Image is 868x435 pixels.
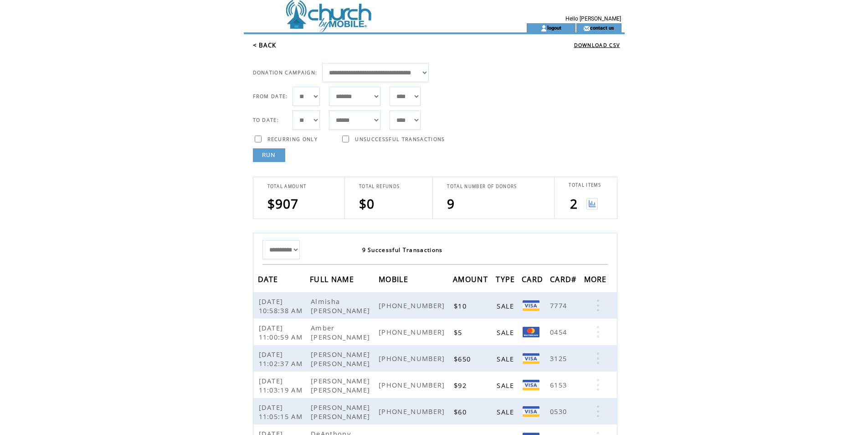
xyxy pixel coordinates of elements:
span: 0530 [550,407,569,416]
span: AMOUNT [453,272,490,289]
a: RUN [253,148,285,162]
span: $5 [454,328,465,337]
span: TOTAL NUMBER OF DONORS [447,183,517,189]
span: [DATE] 11:03:19 AM [259,376,305,394]
img: account_icon.gif [540,25,547,32]
span: $650 [454,354,473,363]
span: 0454 [550,327,569,336]
img: View graph [586,198,598,210]
span: 2 [570,195,578,212]
span: $907 [267,195,299,212]
a: CARD [522,276,545,282]
span: [PERSON_NAME] [PERSON_NAME] [311,376,372,394]
span: FULL NAME [310,272,356,289]
span: TOTAL AMOUNT [267,183,307,189]
span: Amber [PERSON_NAME] [311,323,372,341]
span: FROM DATE: [253,93,288,100]
span: TO DATE: [253,117,279,123]
a: CARD# [550,276,579,282]
img: Visa [523,406,539,417]
a: contact us [590,25,614,31]
span: $60 [454,407,469,416]
span: Almisha [PERSON_NAME] [311,297,372,315]
span: MOBILE [379,272,411,289]
span: DATE [258,272,281,289]
a: logout [547,25,561,31]
span: CARD# [550,272,579,289]
span: SALE [497,328,516,337]
a: TYPE [496,276,517,282]
img: Visa [523,380,539,390]
a: AMOUNT [453,276,490,282]
span: CARD [522,272,545,289]
span: 9 [447,195,455,212]
a: MOBILE [379,276,411,282]
img: Visa [523,353,539,364]
span: UNSUCCESSFUL TRANSACTIONS [355,136,445,142]
span: TOTAL ITEMS [569,182,601,188]
span: 6153 [550,380,569,389]
span: SALE [497,381,516,390]
span: [PHONE_NUMBER] [379,301,447,310]
span: [PERSON_NAME] [PERSON_NAME] [311,403,372,421]
span: DONATION CAMPAIGN: [253,69,318,76]
a: < BACK [253,41,277,49]
span: Hello [PERSON_NAME] [565,16,621,22]
a: DATE [258,276,281,282]
span: SALE [497,301,516,310]
a: DOWNLOAD CSV [574,42,620,48]
img: contact_us_icon.gif [583,25,590,32]
span: MORE [584,272,609,289]
span: [DATE] 10:58:38 AM [259,297,305,315]
span: [DATE] 11:02:37 AM [259,350,305,368]
span: TYPE [496,272,517,289]
span: RECURRING ONLY [267,136,318,142]
span: $92 [454,381,469,390]
span: [PHONE_NUMBER] [379,380,447,389]
span: [DATE] 11:00:59 AM [259,323,305,341]
span: $10 [454,301,469,310]
img: Visa [523,300,539,311]
span: 7774 [550,301,569,310]
span: 9 Successful Transactions [362,246,443,254]
span: [DATE] 11:05:15 AM [259,403,305,421]
span: $0 [359,195,375,212]
span: 3125 [550,354,569,363]
span: [PHONE_NUMBER] [379,354,447,363]
span: TOTAL REFUNDS [359,183,400,189]
img: Mastercard [523,327,539,337]
span: [PHONE_NUMBER] [379,407,447,416]
span: SALE [497,354,516,363]
a: FULL NAME [310,276,356,282]
span: [PERSON_NAME] [PERSON_NAME] [311,350,372,368]
span: [PHONE_NUMBER] [379,327,447,336]
span: SALE [497,407,516,416]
